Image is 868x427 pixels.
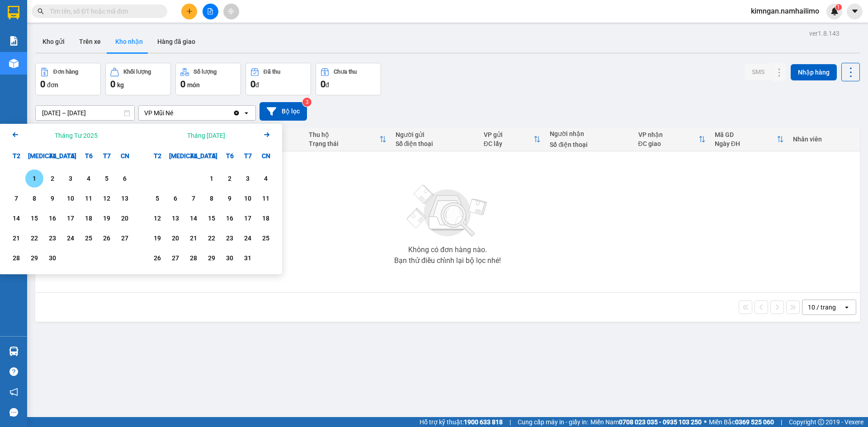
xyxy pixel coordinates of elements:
[205,193,218,204] div: 8
[243,109,250,117] svg: open
[148,229,166,247] div: Choose Thứ Hai, tháng 05 19 2025. It's available.
[43,229,61,247] div: Choose Thứ Tư, tháng 04 23 2025. It's available.
[46,253,59,263] div: 30
[100,173,113,184] div: 5
[396,131,475,138] div: Người gửi
[38,8,44,14] span: search
[46,233,59,244] div: 23
[116,209,134,227] div: Choose Chủ Nhật, tháng 04 20 2025. It's available.
[110,79,115,89] span: 0
[334,69,357,75] div: Chưa thu
[166,249,184,267] div: Choose Thứ Ba, tháng 05 27 2025. It's available.
[100,233,113,244] div: 26
[82,233,95,244] div: 25
[100,193,113,204] div: 12
[744,5,826,17] span: kimngan.namhailimo
[205,233,218,244] div: 22
[239,169,257,188] div: Choose Thứ Bảy, tháng 05 3 2025. It's available.
[10,233,23,244] div: 21
[100,213,113,224] div: 19
[80,169,98,188] div: Choose Thứ Sáu, tháng 04 4 2025. It's available.
[7,209,25,227] div: Choose Thứ Hai, tháng 04 14 2025. It's available.
[98,147,116,165] div: T7
[203,249,221,267] div: Choose Thứ Năm, tháng 05 29 2025. It's available.
[809,28,840,38] div: ver 1.8.143
[82,193,95,204] div: 11
[166,189,184,207] div: Choose Thứ Ba, tháng 05 6 2025. It's available.
[241,253,254,263] div: 31
[53,69,78,75] div: Đơn hàng
[9,408,18,417] span: message
[239,229,257,247] div: Choose Thứ Bảy, tháng 05 24 2025. It's available.
[25,147,43,165] div: [MEDICAL_DATA]
[203,147,221,165] div: T5
[394,257,501,264] div: Bạn thử điều chỉnh lại bộ lọc nhé!
[184,189,203,207] div: Choose Thứ Tư, tháng 05 7 2025. It's available.
[166,147,184,165] div: [MEDICAL_DATA]
[10,253,23,263] div: 28
[837,4,840,10] span: 1
[223,213,236,224] div: 16
[321,79,325,89] span: 0
[791,64,837,80] button: Nhập hàng
[10,129,21,140] svg: Arrow Left
[61,229,80,247] div: Choose Thứ Năm, tháng 04 24 2025. It's available.
[550,141,629,148] div: Số điện thoại
[166,229,184,247] div: Choose Thứ Ba, tháng 05 20 2025. It's available.
[259,213,272,224] div: 18
[105,63,171,95] button: Khối lượng0kg
[35,31,72,52] button: Kho gửi
[10,213,23,224] div: 14
[745,64,772,80] button: SMS
[241,233,254,244] div: 24
[175,63,241,95] button: Số lượng0món
[61,209,80,227] div: Choose Thứ Năm, tháng 04 17 2025. It's available.
[259,173,272,184] div: 4
[847,4,863,19] button: caret-down
[151,253,164,263] div: 26
[64,193,77,204] div: 10
[98,169,116,188] div: Choose Thứ Bảy, tháng 04 5 2025. It's available.
[184,209,203,227] div: Choose Thứ Tư, tháng 05 14 2025. It's available.
[207,8,213,14] span: file-add
[241,213,254,224] div: 17
[35,63,101,95] button: Đơn hàng0đơn
[118,173,131,184] div: 6
[715,140,777,147] div: Ngày ĐH
[9,367,18,376] span: question-circle
[223,173,236,184] div: 2
[302,98,311,107] sup: 3
[735,418,774,426] strong: 0369 525 060
[221,169,239,188] div: Choose Thứ Sáu, tháng 05 2 2025. It's available.
[118,193,131,204] div: 13
[638,140,698,147] div: ĐC giao
[169,253,182,263] div: 27
[187,253,200,263] div: 28
[187,233,200,244] div: 21
[28,253,41,263] div: 29
[257,229,275,247] div: Choose Chủ Nhật, tháng 05 25 2025. It's available.
[402,179,493,243] img: svg+xml;base64,PHN2ZyBjbGFzcz0ibGlzdC1wbHVnX19zdmciIHhtbG5zPSJodHRwOi8vd3d3LnczLm9yZy8yMDAwL3N2Zy...
[187,213,200,224] div: 14
[36,106,134,120] input: Select a date range.
[241,173,254,184] div: 3
[205,173,218,184] div: 1
[843,304,850,311] svg: open
[223,253,236,263] div: 30
[184,229,203,247] div: Choose Thứ Tư, tháng 05 21 2025. It's available.
[316,63,381,95] button: Chưa thu0đ
[61,169,80,188] div: Choose Thứ Năm, tháng 04 3 2025. It's available.
[148,249,166,267] div: Choose Thứ Hai, tháng 05 26 2025. It's available.
[304,127,391,151] th: Toggle SortBy
[257,189,275,207] div: Choose Chủ Nhật, tháng 05 11 2025. It's available.
[518,417,588,427] span: Cung cấp máy in - giấy in:
[10,129,21,141] button: Previous month.
[259,102,307,121] button: Bộ lọc
[257,169,275,188] div: Choose Chủ Nhật, tháng 05 4 2025. It's available.
[309,140,379,147] div: Trạng thái
[550,130,629,137] div: Người nhận
[257,147,275,165] div: CN
[186,8,193,14] span: plus
[9,59,19,68] img: warehouse-icon
[619,418,702,426] strong: 0708 023 035 - 0935 103 250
